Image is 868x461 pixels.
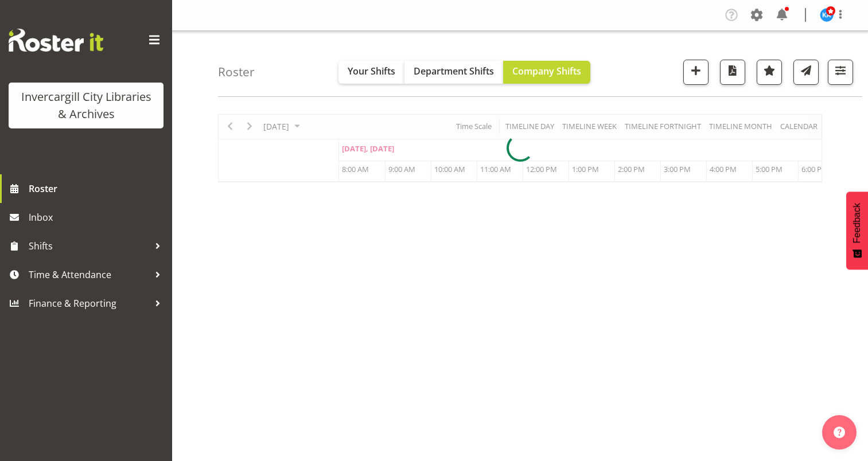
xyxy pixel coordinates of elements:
h4: Roster [218,65,255,79]
img: Rosterit website logo [9,29,103,52]
button: Company Shifts [503,61,590,84]
span: Feedback [852,203,862,243]
button: Download a PDF of the roster for the current day [720,60,745,85]
div: Invercargill City Libraries & Archives [20,88,152,123]
button: Highlight an important date within the roster. [757,60,782,85]
button: Filter Shifts [828,60,853,85]
button: Add a new shift [683,60,709,85]
span: Your Shifts [348,65,395,77]
span: Department Shifts [414,65,494,77]
button: Your Shifts [338,61,404,84]
span: Inbox [29,209,166,226]
button: Feedback - Show survey [846,192,868,269]
button: Send a list of all shifts for the selected filtered period to all rostered employees. [793,60,819,85]
button: Department Shifts [404,61,503,84]
span: Company Shifts [512,65,581,77]
span: Roster [29,180,166,197]
span: Finance & Reporting [29,295,149,312]
img: kathleen-aloniu11670.jpg [820,8,834,22]
img: help-xxl-2.png [834,427,845,438]
span: Time & Attendance [29,266,149,283]
span: Shifts [29,237,149,255]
